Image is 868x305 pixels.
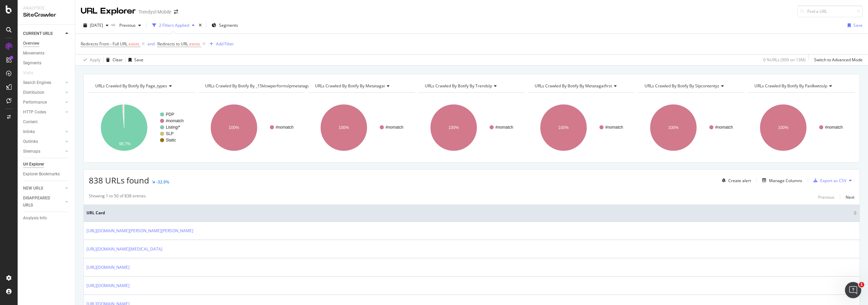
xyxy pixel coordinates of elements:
span: URLs Crawled By Botify By slpcontentyz [645,83,719,89]
button: [DATE] [81,20,111,31]
text: #nomatch [495,125,513,130]
div: A chart. [89,98,195,157]
button: Previous [818,193,834,201]
text: 98.7% [119,141,131,146]
button: Add Filter [207,40,234,48]
span: 1 [859,282,864,287]
text: Static [166,138,176,143]
a: Overview [23,40,70,47]
button: 2 Filters Applied [150,20,197,31]
span: URLs Crawled By Botify By _15klowperformslpmetatagwai [205,83,314,89]
svg: A chart. [418,98,525,157]
div: times [197,22,203,29]
text: 100% [448,125,459,130]
div: HTTP Codes [23,109,46,116]
span: URLs Crawled By Botify By trendslp [425,83,492,89]
div: Clear [113,57,123,63]
div: DISAPPEARED URLS [23,195,57,209]
div: Manage Columns [769,178,802,183]
a: Inlinks [23,128,63,135]
div: Add Filter [216,41,234,47]
div: -32.9% [156,179,169,185]
span: 2025 Aug. 31st [90,22,103,28]
text: #nomatch [715,125,733,130]
text: 100% [558,125,569,130]
button: Manage Columns [759,176,802,184]
div: Switch to Advanced Mode [814,57,863,63]
text: 100% [338,125,349,130]
div: 0 % URLs ( 909 on 13M ) [763,57,806,63]
div: Export as CSV [820,178,846,183]
text: #nomatch [386,125,403,130]
h4: URLs Crawled By Botify By slpcontentyz [643,81,738,91]
span: URLs Crawled By Botify By paidkwtoslp [754,83,827,89]
text: 100% [668,125,678,130]
a: Url Explorer [23,161,70,168]
a: Outlinks [23,138,63,145]
a: Content [23,118,70,126]
a: [URL][DOMAIN_NAME][MEDICAL_DATA] [86,246,162,253]
text: #nomatch [825,125,843,130]
text: 100% [778,125,788,130]
button: Next [846,193,854,201]
a: Sitemaps [23,148,63,155]
span: URLs Crawled By Botify By page_types [95,83,167,89]
h4: URLs Crawled By Botify By page_types [94,81,189,91]
button: Apply [81,55,100,65]
button: Clear [103,55,123,65]
div: Segments [23,60,41,67]
div: Performance [23,99,47,106]
div: Outlinks [23,138,38,145]
svg: A chart. [748,98,854,157]
div: Inlinks [23,128,35,135]
div: NEW URLS [23,185,43,192]
span: Segments [219,22,238,28]
text: 100% [229,125,239,130]
span: 838 URLs found [89,175,149,186]
a: Performance [23,99,63,106]
div: Sitemaps [23,148,40,155]
div: Trendyol Mobile [138,8,171,15]
iframe: Intercom live chat [845,282,861,298]
span: URL Card [86,210,852,216]
a: [URL][DOMAIN_NAME] [86,264,130,271]
div: Analysis Info [23,215,47,222]
a: Visits [23,69,40,77]
span: URLs Crawled By Botify By metatagaifirst [535,83,612,89]
div: Url Explorer [23,161,44,168]
svg: A chart. [309,98,415,157]
button: Previous [117,20,144,31]
span: exists [129,41,139,47]
div: A chart. [199,98,305,157]
h4: URLs Crawled By Botify By _15klowperformslpmetatagwai [204,81,324,91]
div: Create alert [728,178,751,183]
text: #nomatch [166,118,184,123]
h4: URLs Crawled By Botify By metatagaifirst [533,81,629,91]
div: SiteCrawler [23,11,70,19]
button: Create alert [719,175,751,186]
div: Visits [23,69,33,77]
a: Search Engines [23,79,63,86]
button: Segments [209,20,241,31]
div: Movements [23,50,44,57]
button: and [147,41,155,47]
span: vs [111,22,117,27]
a: Analysis Info [23,215,70,222]
a: Movements [23,50,70,57]
a: Distribution [23,89,63,96]
a: DISAPPEARED URLS [23,195,63,209]
div: Next [846,194,854,200]
button: Export as CSV [811,175,846,186]
a: Segments [23,60,70,67]
button: Save [126,55,143,65]
span: Redirects From - Full URL [81,41,127,47]
div: CURRENT URLS [23,30,53,37]
a: CURRENT URLS [23,30,63,37]
h4: URLs Crawled By Botify By metatagai [314,81,409,91]
div: URL Explorer [81,5,136,17]
svg: A chart. [638,98,745,157]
